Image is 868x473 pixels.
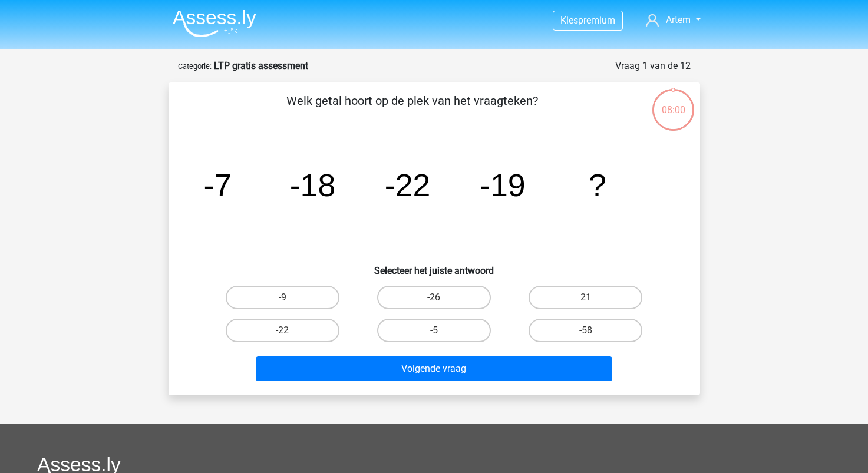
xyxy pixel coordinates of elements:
[256,356,612,381] button: Volgende vraag
[226,286,339,309] label: -9
[203,167,232,203] tspan: -7
[589,167,606,203] tspan: ?
[641,13,705,27] a: Artem
[187,92,637,127] p: Welk getal hoort op de plek van het vraagteken?
[173,9,256,37] img: Assessly
[289,167,335,203] tspan: -18
[666,14,691,25] span: Artem
[651,88,695,117] div: 08:00
[377,286,491,309] label: -26
[214,60,308,71] strong: LTP gratis assessment
[384,167,430,203] tspan: -22
[615,59,691,73] div: Vraag 1 van de 12
[226,319,339,342] label: -22
[560,15,578,26] span: Kies
[529,319,642,342] label: -58
[578,15,615,26] span: premium
[187,256,681,276] h6: Selecteer het juiste antwoord
[553,12,622,28] a: Kiespremium
[529,286,642,309] label: 21
[178,62,212,71] small: Categorie:
[480,167,526,203] tspan: -19
[377,319,491,342] label: -5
